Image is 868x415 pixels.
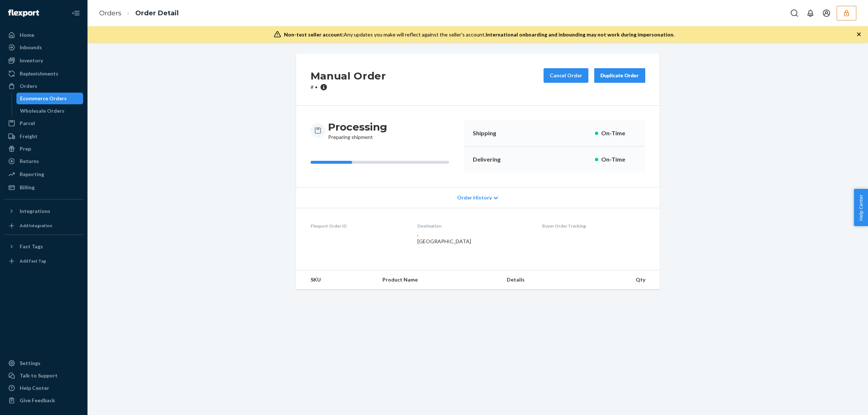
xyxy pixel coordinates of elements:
div: Settings [20,360,40,367]
dt: Buyer Order Tracking [542,223,645,229]
a: Add Fast Tag [4,255,83,267]
button: Integrations [4,205,83,217]
a: Returns [4,155,83,167]
a: Orders [99,9,121,17]
a: Help Center [4,382,83,394]
div: Prep [20,145,31,152]
div: Billing [20,184,35,191]
p: On-Time [601,129,637,137]
a: Settings [4,357,83,369]
a: Prep [4,143,83,155]
a: Inventory [4,55,83,66]
p: Delivering [473,155,514,164]
div: Returns [20,158,39,165]
a: Orders [4,80,83,92]
button: Open notifications [803,6,818,20]
div: Replenishments [20,70,58,77]
button: Fast Tags [4,241,83,252]
div: Reporting [20,171,44,178]
dt: Flexport Order ID [311,223,406,229]
button: Duplicate Order [594,68,645,83]
div: Home [20,31,34,39]
div: Integrations [20,207,50,215]
th: Product Name [377,270,501,290]
div: Ecommerce Orders [20,95,67,102]
div: Add Fast Tag [20,258,46,264]
span: Order History [457,194,492,201]
a: Parcel [4,117,83,129]
div: Duplicate Order [600,72,639,79]
div: Inbounds [20,44,42,51]
div: Freight [20,133,38,140]
button: Cancel Order [544,68,588,83]
a: Order Detail [135,9,179,17]
a: Ecommerce Orders [16,93,83,104]
ol: breadcrumbs [93,3,184,24]
button: Open account menu [819,6,834,20]
th: Details [501,270,581,290]
button: Give Feedback [4,395,83,406]
button: Talk to Support [4,370,83,381]
div: Parcel [20,120,35,127]
div: Any updates you make will reflect against the seller's account. [284,31,674,38]
img: Flexport logo [8,9,39,17]
div: Help Center [20,384,49,392]
a: Billing [4,182,83,193]
button: Open Search Box [787,6,802,20]
span: , [GEOGRAPHIC_DATA] [417,231,471,244]
p: Shipping [473,129,514,137]
a: Reporting [4,168,83,180]
span: • [315,84,318,90]
h2: Manual Order [311,68,386,84]
a: Home [4,29,83,41]
span: Non-test seller account: [284,31,344,38]
div: Wholesale Orders [20,107,65,115]
div: Give Feedback [20,397,55,404]
a: Wholesale Orders [16,105,83,117]
div: Preparing shipment [328,120,387,141]
th: SKU [296,270,377,290]
p: # [311,84,386,91]
div: Fast Tags [20,243,43,250]
p: On-Time [601,155,637,164]
div: Orders [20,82,37,90]
button: Help Center [854,189,868,226]
a: Freight [4,131,83,142]
span: International onboarding and inbounding may not work during impersonation. [486,31,674,38]
a: Replenishments [4,68,83,79]
a: Inbounds [4,42,83,53]
div: Inventory [20,57,43,64]
a: Add Integration [4,220,83,232]
div: Add Integration [20,222,52,229]
th: Qty [581,270,659,290]
button: Close Navigation [69,6,83,20]
div: Talk to Support [20,372,58,379]
dt: Destination [417,223,530,229]
h3: Processing [328,120,387,133]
